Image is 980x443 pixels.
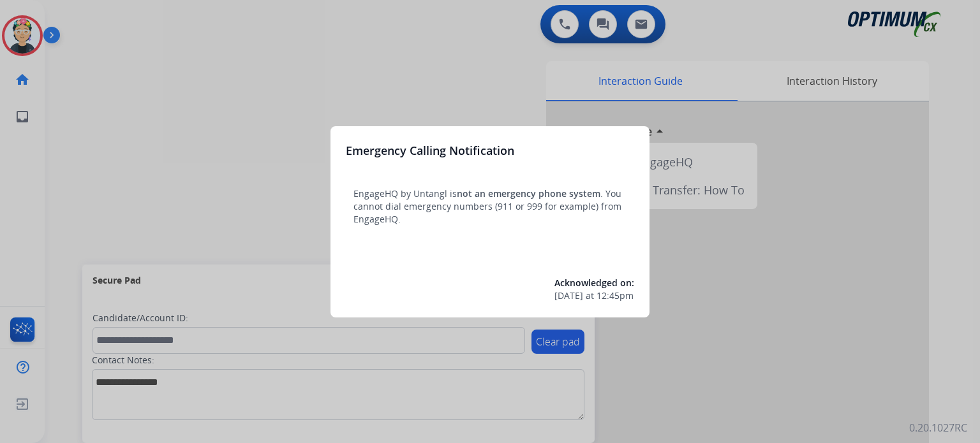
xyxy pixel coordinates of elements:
[346,142,514,159] h3: Emergency Calling Notification
[554,289,634,302] div: at
[457,187,600,200] span: not an emergency phone system
[554,277,634,289] span: Acknowledged on:
[909,420,967,435] p: 0.20.1027RC
[597,289,634,302] span: 12:45pm
[554,289,583,302] span: [DATE]
[353,187,627,226] p: EngageHQ by Untangl is . You cannot dial emergency numbers (911 or 999 for example) from EngageHQ.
